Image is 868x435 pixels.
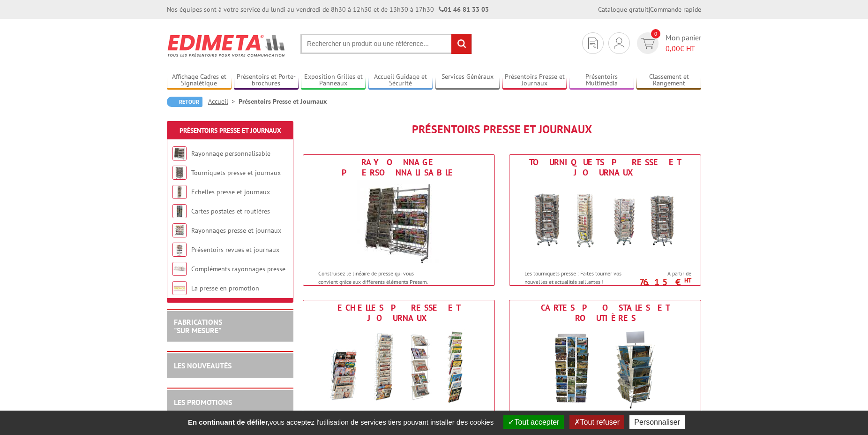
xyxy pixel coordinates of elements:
[569,415,624,429] button: Tout refuser
[191,188,270,196] a: Echelles presse et journaux
[598,5,649,14] a: Catalogue gratuit
[368,73,433,88] a: Accueil Guidage et Sécurité
[172,281,187,295] img: La presse en promotion
[167,97,202,107] a: Retour
[303,154,495,286] a: Rayonnage personnalisable Rayonnage personnalisable Construisez le linéaire de presse qui vous co...
[167,28,286,63] img: Edimeta
[167,5,489,14] div: Nos équipes sont à votre service du lundi au vendredi de 8h30 à 12h30 et de 13h30 à 17h30
[172,262,187,276] img: Compléments rayonnages presse
[666,32,701,54] span: Mon panier
[208,97,239,106] a: Accueil
[509,154,701,286] a: Tourniquets presse et journaux Tourniquets presse et journaux Les tourniquets presse : Faites tou...
[502,73,567,88] a: Présentoirs Presse et Journaux
[172,204,187,218] img: Cartes postales et routières
[439,5,489,14] strong: 01 46 81 33 03
[641,38,655,49] img: devis rapide
[651,29,660,38] span: 0
[569,73,634,88] a: Présentoirs Multimédia
[191,226,281,235] a: Rayonnages presse et journaux
[614,38,624,49] img: devis rapide
[183,418,498,426] span: vous acceptez l'utilisation de services tiers pouvant installer des cookies
[636,73,701,88] a: Classement et Rangement
[191,245,279,254] a: Présentoirs revues et journaux
[167,73,232,88] a: Affichage Cadres et Signalétique
[180,126,281,135] a: Présentoirs Presse et Journaux
[300,34,472,54] input: Rechercher un produit ou une référence...
[191,207,270,215] a: Cartes postales et routières
[303,123,701,136] h1: Présentoirs Presse et Journaux
[666,44,680,53] span: 0,00
[518,180,692,265] img: Tourniquets presse et journaux
[650,5,701,14] a: Commande rapide
[191,149,270,158] a: Rayonnage personnalisable
[306,157,492,178] div: Rayonnage personnalisable
[503,415,564,429] button: Tout accepter
[188,418,269,426] strong: En continuant de défiler,
[172,243,187,257] img: Présentoirs revues et journaux
[191,265,285,273] a: Compléments rayonnages presse
[639,279,691,285] p: 76.15 €
[629,415,685,429] button: Personnaliser (fenêtre modale)
[172,146,187,160] img: Rayonnage personnalisable
[239,97,327,106] li: Présentoirs Presse et Journaux
[191,284,259,292] a: La presse en promotion
[451,34,471,54] input: rechercher
[301,73,366,88] a: Exposition Grilles et Panneaux
[509,300,701,431] a: Cartes postales et routières Cartes postales et routières Collectionneur ou globe-trotter ? Expos...
[684,276,691,284] sup: HT
[306,303,492,323] div: Echelles presse et journaux
[312,326,486,410] img: Echelles presse et journaux
[174,397,232,407] a: LES PROMOTIONS
[518,326,692,410] img: Cartes postales et routières
[174,317,222,335] a: FABRICATIONS"Sur Mesure"
[512,157,698,178] div: Tourniquets presse et journaux
[303,300,495,431] a: Echelles presse et journaux Echelles presse et journaux Pour une présentation optimale sur un min...
[666,43,701,54] span: € HT
[588,38,598,49] img: devis rapide
[174,361,232,370] a: LES NOUVEAUTÉS
[172,223,187,237] img: Rayonnages presse et journaux
[191,168,281,177] a: Tourniquets presse et journaux
[644,270,691,277] span: A partir de
[435,73,500,88] a: Services Généraux
[172,185,187,199] img: Echelles presse et journaux
[318,269,434,285] p: Construisez le linéaire de presse qui vous convient grâce aux différents éléments Presam.
[635,32,701,54] a: devis rapide 0 Mon panier 0,00€ HT
[512,303,698,323] div: Cartes postales et routières
[172,166,187,180] img: Tourniquets presse et journaux
[524,269,641,285] p: Les tourniquets presse : Faites tourner vos nouvelles et actualités saillantes !
[598,5,701,14] div: |
[357,180,441,265] img: Rayonnage personnalisable
[234,73,299,88] a: Présentoirs et Porte-brochures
